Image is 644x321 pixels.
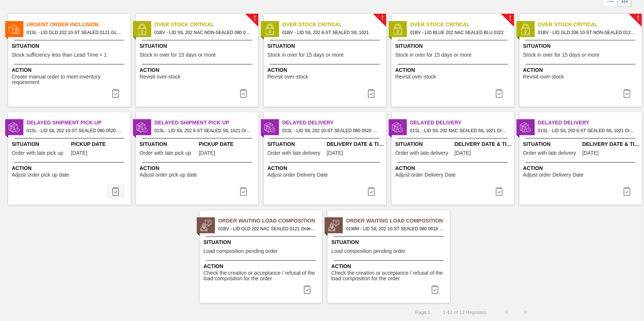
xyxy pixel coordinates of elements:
span: Delayed Delivery [538,119,642,127]
button: icon-task complete [298,282,316,297]
span: Order with late pick up [140,150,191,156]
span: 01SL - LID GLD 202 10-ST SEALED 0121 GLD BALL 0 [27,29,125,37]
span: Create manual order to meet inventory requirement [12,74,129,86]
img: status [9,122,20,133]
img: status [520,122,531,133]
img: icon-task complete [239,187,248,196]
button: icon-task complete [362,86,380,101]
span: Delivery Date & Time [327,140,384,148]
span: Situation [523,140,581,148]
span: Revisit over-stock [395,74,436,80]
div: Complete task: 6928187 [298,282,316,297]
span: 01WM - LID SIL 202 10-ST SEALED 080 0618 ULT 06 Order - 787667 [346,225,444,233]
span: ! [637,16,639,21]
div: Complete task: 6931196 [235,86,252,101]
img: icon-task complete [495,89,504,98]
div: Complete task: 6929759 [426,282,444,297]
span: Stock in over for 15 days or more [523,52,600,58]
span: Delayed Shipment Pick Up [27,119,130,127]
span: Revisit over-stock [140,74,180,80]
span: 09/14/2025, [455,150,471,156]
span: Over Stock Critical [282,21,386,29]
div: Complete task: 6931232 [362,184,380,199]
span: Action [12,66,129,74]
span: 09/14/2025, [327,150,343,156]
div: Complete task: 6931234 [618,184,636,199]
img: icon-task complete [623,89,631,98]
img: icon-task complete [111,187,120,196]
div: Complete task: 6931211 [490,86,508,101]
span: Delivery Date & Time [455,140,512,148]
img: status [520,24,531,35]
span: Situation [523,42,640,50]
span: ! [509,16,511,21]
span: Situation [203,238,320,246]
img: icon-task complete [111,89,120,98]
div: Complete task: 6931210 [362,86,380,101]
span: 01SL - LID SIL 202 6-ST SEALED SIL 1021 Order - 783793 [538,127,636,135]
span: Delivery Date & Time [582,140,640,148]
img: status [264,122,275,133]
span: Action [523,164,640,172]
div: Complete task: 6931233 [490,184,508,199]
span: Situation [395,42,512,50]
span: Revisit over-stock [268,74,308,80]
img: icon-task complete [431,285,439,294]
img: icon-task complete [303,285,312,294]
span: Situation [12,140,69,148]
span: Check the creation or acceptance / refusal of the load composition for the order [203,270,320,282]
span: Stock sufficiency less than Lead Time + 1 [12,52,107,58]
img: status [392,24,403,35]
span: Delayed Delivery [410,119,514,127]
span: Adjust order pick up date [12,172,69,178]
img: icon-task complete [495,187,504,196]
span: 01SL - LID SIL 202 10-ST SEALED 080 0520 PNK NE Order - 783792 [27,127,125,135]
img: status [9,24,20,35]
img: status [200,220,212,231]
span: Stock in over for 15 days or more [395,52,472,58]
span: 01BV - LID GLD 202 NAC SEALED 0121 Order - 777396 [218,225,316,233]
span: Action [523,66,640,74]
button: icon-task complete [618,86,636,101]
button: icon-task complete [490,86,508,101]
span: Action [203,263,320,270]
button: icon-task complete [426,282,444,297]
span: Pickup Date [199,140,256,148]
span: ! [253,16,256,21]
span: Load composition pending order [331,248,405,254]
span: Action [140,164,256,172]
span: Order with late delivery [523,150,576,156]
span: Action [331,263,448,270]
div: Complete task: 6931075 [107,86,125,101]
span: Order with late delivery [268,150,321,156]
span: Stock in over for 15 days or more [268,52,344,58]
span: Revisit over-stock [523,74,564,80]
span: ! [381,16,384,21]
span: Situation [395,140,453,148]
img: icon-task complete [367,89,376,98]
span: Order Waiting Load Composition [346,217,450,225]
img: status [264,24,275,35]
button: icon-task complete [107,86,125,101]
span: Order with late pick up [12,150,63,156]
span: Situation [140,42,256,50]
span: 09/14/2025, [582,150,599,156]
span: Action [395,164,512,172]
span: Page : 1 [415,310,431,315]
button: icon-task complete [490,184,508,199]
span: Action [12,164,129,172]
button: icon-task complete [235,86,252,101]
span: Situation [268,140,325,148]
button: icon-task complete [107,184,125,199]
img: status [328,220,339,231]
span: 01BV - LID GLD 206 10-ST NON-SEALED 0121 GLD BA [538,29,636,37]
span: Over Stock Critical [538,21,642,29]
span: Situation [12,42,129,50]
span: Delayed Delivery [282,119,386,127]
button: icon-task complete [235,184,252,199]
span: Stock in over for 15 days or more [140,52,216,58]
span: 01SL - LID SIL 202 10-ST SEALED 080 0520 PNK NE Order - 783792 [282,127,380,135]
span: Urgent Order Inclusion [27,21,130,29]
span: Load composition pending order [203,248,278,254]
span: 1 - 12 of 12 Registers [442,310,487,315]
